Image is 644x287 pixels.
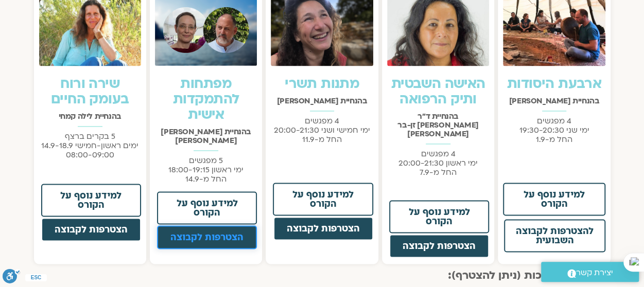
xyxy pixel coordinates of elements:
[39,112,141,121] h2: בהנחיית לילה קמחי
[273,217,373,240] a: הצטרפות לקבוצה
[55,191,128,209] span: למידע נוסף על הקורס
[504,219,605,252] a: להצטרפות לקבוצה השבועית
[287,224,360,233] span: הצטרפות לקבוצה
[157,191,257,224] a: למידע נוסף על הקורס
[271,97,373,105] h2: בהנחיית [PERSON_NAME]
[387,149,489,177] p: 4 מפגשים ימי ראשון 20:00-21:30
[34,269,611,281] h2: תכניות מתמשכות (ניתן להצטרף):
[185,174,227,184] span: החל מ-14.9
[391,75,485,109] a: האישה השבטית ותיק הרפואה
[155,156,257,184] p: 5 מפגשים ימי ראשון 18:00-19:15
[403,207,476,226] span: למידע נוסף על הקורס
[51,75,129,109] a: שירה ורוח בעומק החיים
[66,150,114,160] span: 08:00-09:00
[420,167,457,177] span: החל מ-7.9
[541,262,639,282] a: יצירת קשר
[536,134,572,145] span: החל מ-1.9
[157,225,257,249] a: הצטרפות לקבוצה
[271,116,373,144] p: 4 מפגשים ימי חמישי ושני 20:00-21:30
[389,234,489,258] a: הצטרפות לקבוצה
[155,128,257,145] h2: בהנחיית [PERSON_NAME] [PERSON_NAME]
[403,241,476,250] span: הצטרפות לקבוצה
[576,266,613,280] span: יצירת קשר
[507,75,601,93] a: ארבעת היסודות
[503,183,605,216] a: למידע נוסף על הקורס
[39,132,141,159] p: 5 בקרים ברצף ימים ראשון-חמישי 14.9-18.9
[516,190,591,208] span: למידע נוסף על הקורס
[503,116,605,144] p: 4 מפגשים ימי שני 19:30-20:30
[273,183,373,216] a: למידע נוסף על הקורס
[302,134,342,145] span: החל מ-11.9
[170,199,243,217] span: למידע נוסף על הקורס
[387,112,489,138] h2: בהנחיית ד"ר [PERSON_NAME] זן-בר [PERSON_NAME]
[286,190,359,208] span: למידע נוסף על הקורס
[41,218,141,241] a: הצטרפות לקבוצה
[173,75,239,124] a: מפתחות להתמקדות אישית
[41,184,141,217] a: למידע נוסף על הקורס
[170,232,243,242] span: הצטרפות לקבוצה
[55,225,128,234] span: הצטרפות לקבוצה
[389,200,489,233] a: למידע נוסף על הקורס
[511,226,598,245] span: להצטרפות לקבוצה השבועית
[503,97,605,105] h2: בהנחיית [PERSON_NAME]
[285,75,359,93] a: מתנות תשרי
